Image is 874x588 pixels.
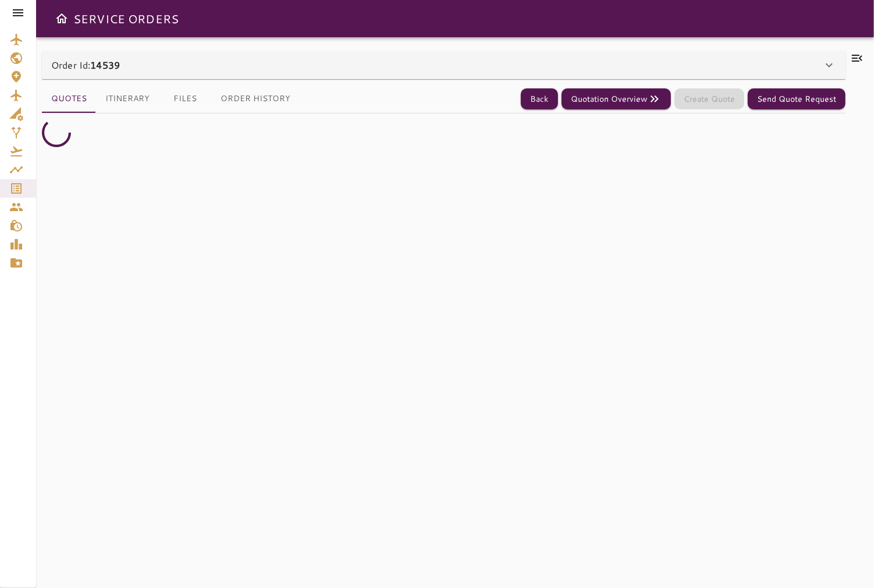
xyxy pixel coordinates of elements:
[50,7,73,30] button: Open drawer
[90,58,120,72] b: 14539
[211,85,300,113] button: Order History
[521,88,558,110] button: Back
[51,58,120,72] p: Order Id:
[42,85,300,113] div: basic tabs example
[748,88,845,110] button: Send Quote Request
[96,85,159,113] button: Itinerary
[42,85,96,113] button: Quotes
[159,85,211,113] button: Files
[73,9,179,28] h6: SERVICE ORDERS
[562,88,671,110] button: Quotation Overview
[42,51,845,79] div: Order Id:14539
